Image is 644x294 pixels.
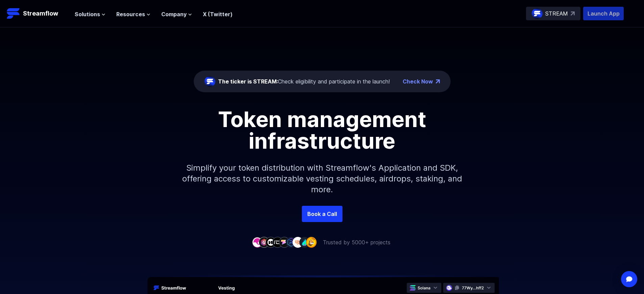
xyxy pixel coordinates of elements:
[286,237,296,247] img: company-6
[116,10,150,18] button: Resources
[75,10,105,18] button: Solutions
[170,108,474,152] h1: Token management infrastructure
[302,206,342,222] a: Book a Call
[7,7,68,20] a: Streamflow
[161,10,187,18] span: Company
[218,77,390,85] div: Check eligibility and participate in the launch!
[532,8,543,19] img: streamflow-logo-circle.png
[23,9,58,18] p: Streamflow
[75,10,100,18] span: Solutions
[177,152,468,206] p: Simplify your token distribution with Streamflow's Application and SDK, offering access to custom...
[7,7,20,20] img: Streamflow Logo
[203,11,233,18] a: X (Twitter)
[583,7,624,20] button: Launch App
[621,271,637,287] div: Open Intercom Messenger
[526,7,580,20] a: STREAM
[272,237,283,247] img: company-4
[306,237,317,247] img: company-9
[403,77,433,85] a: Check Now
[252,237,263,247] img: company-1
[545,9,568,18] p: STREAM
[218,78,278,85] span: The ticker is STREAM:
[292,237,303,247] img: company-7
[259,237,269,247] img: company-2
[323,238,390,246] p: Trusted by 5000+ projects
[161,10,192,18] button: Company
[265,237,276,247] img: company-3
[299,237,310,247] img: company-8
[436,79,440,83] img: top-right-arrow.png
[279,237,290,247] img: company-5
[116,10,145,18] span: Resources
[205,76,215,87] img: streamflow-logo-circle.png
[571,11,575,16] img: top-right-arrow.svg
